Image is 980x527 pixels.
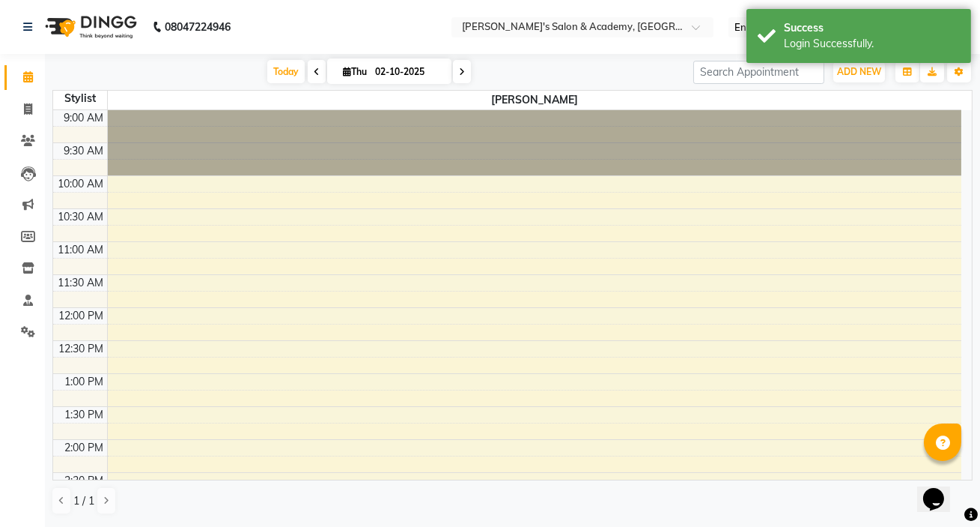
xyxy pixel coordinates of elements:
[837,66,881,77] span: ADD NEW
[62,473,107,489] div: 2:30 PM
[53,91,107,106] div: Stylist
[55,176,107,192] div: 10:00 AM
[62,407,107,423] div: 1:30 PM
[62,440,107,456] div: 2:00 PM
[784,36,960,52] div: Login Successfully.
[56,341,107,357] div: 12:30 PM
[62,374,107,390] div: 1:00 PM
[55,275,107,291] div: 11:30 AM
[833,61,885,82] button: ADD NEW
[56,308,107,324] div: 12:00 PM
[38,6,141,48] img: logo
[55,242,107,258] div: 11:00 AM
[339,66,371,77] span: Thu
[55,209,107,225] div: 10:30 AM
[784,20,960,36] div: Success
[917,467,965,512] iframe: chat widget
[165,6,231,48] b: 08047224946
[61,143,107,159] div: 9:30 AM
[61,110,107,126] div: 9:00 AM
[693,61,824,84] input: Search Appointment
[73,493,94,509] span: 1 / 1
[267,60,305,83] span: Today
[371,61,445,83] input: 2025-10-02
[108,91,962,109] span: [PERSON_NAME]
